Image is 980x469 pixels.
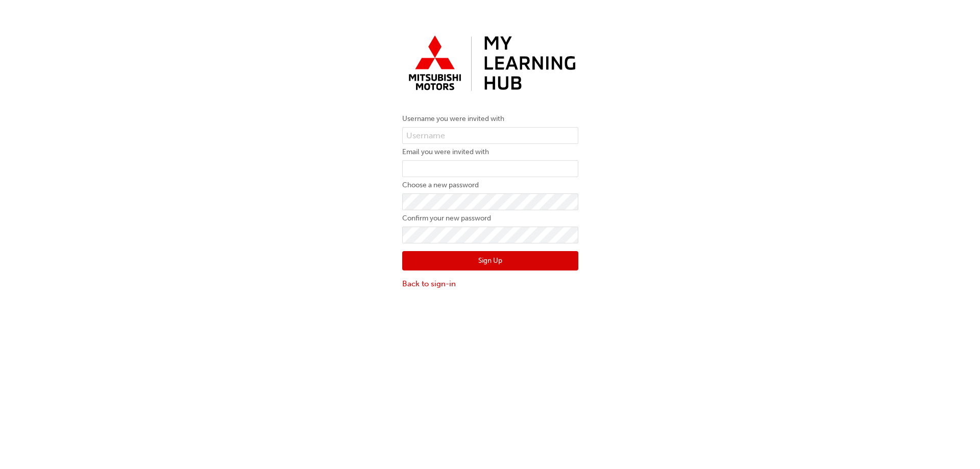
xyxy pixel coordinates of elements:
[402,251,578,270] button: Sign Up
[402,146,578,158] label: Email you were invited with
[402,278,578,290] a: Back to sign-in
[402,179,578,191] label: Choose a new password
[402,212,578,225] label: Confirm your new password
[402,127,578,144] input: Username
[402,31,578,97] img: mmal
[402,113,578,125] label: Username you were invited with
